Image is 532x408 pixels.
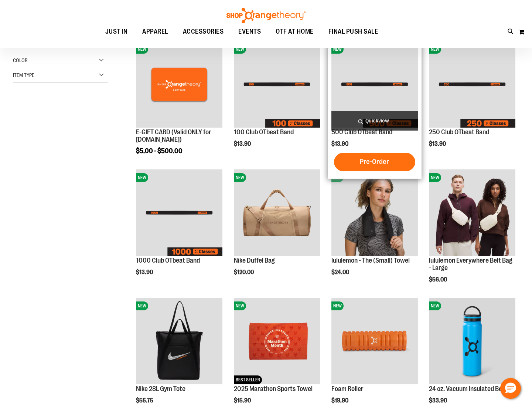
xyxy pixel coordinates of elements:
span: $13.90 [136,269,154,276]
a: lululemon Everywhere Belt Bag - LargeNEW [429,169,515,257]
a: Image of 100 Club OTbeat BandNEW [234,41,320,129]
a: 250 Club OTbeat Band [429,128,489,136]
span: BEST SELLER [234,375,262,384]
a: E-GIFT CARD (Valid ONLY for [DOMAIN_NAME]) [136,128,211,143]
img: Image of 100 Club OTbeat Band [234,41,320,128]
span: $56.00 [429,276,448,283]
a: 500 Club OTbeat Band [331,128,392,136]
a: 2025 Marathon Sports TowelNEWBEST SELLER [234,298,320,385]
span: Color [13,57,28,63]
img: Image of 500 Club OTbeat Band [331,41,418,128]
span: Item Type [13,72,34,78]
span: NEW [234,45,246,54]
a: Quickview [331,111,418,131]
img: Image of 1000 Club OTbeat Band [136,169,222,256]
img: lululemon Everywhere Belt Bag - Large [429,169,515,256]
span: NEW [136,301,148,310]
a: 24 oz. Vacuum Insulated Bottle [429,385,512,392]
span: APPAREL [142,23,168,40]
a: EVENTS [231,23,268,40]
button: Pre-Order [334,153,415,171]
button: Hello, have a question? Let’s chat. [500,378,521,399]
span: FINAL PUSH SALE [328,23,378,40]
a: lululemon - The (Small) TowelNEW [331,169,418,257]
div: product [425,166,519,301]
span: $120.00 [234,269,255,276]
img: Nike Duffel Bag [234,169,320,256]
img: Foam Roller [331,298,418,384]
span: NEW [234,301,246,310]
span: NEW [331,45,344,54]
span: NEW [429,173,441,182]
a: E-GIFT CARD (Valid ONLY for ShopOrangetheory.com)NEW [136,41,222,129]
img: E-GIFT CARD (Valid ONLY for ShopOrangetheory.com) [136,41,222,128]
span: JUST IN [105,23,128,40]
span: NEW [234,173,246,182]
a: Nike Duffel Bag [234,257,275,264]
span: $24.00 [331,269,350,276]
img: 24 oz. Vacuum Insulated Bottle [429,298,515,384]
a: Image of 1000 Club OTbeat BandNEW [136,169,222,257]
a: FINAL PUSH SALE [321,23,386,40]
span: NEW [331,301,344,310]
img: Shop Orangetheory [225,8,307,23]
a: Nike 28L Gym ToteNEW [136,298,222,385]
span: $33.90 [429,397,448,404]
span: NEW [429,45,441,54]
span: EVENTS [238,23,261,40]
div: product [132,166,226,291]
a: Foam Roller [331,385,364,392]
a: Image of 500 Club OTbeat BandNEW [331,41,418,129]
div: product [132,37,226,173]
a: Image of 250 Club OTbeat BandNEW [429,41,515,129]
div: product [230,37,324,162]
a: Nike 28L Gym Tote [136,385,185,392]
a: APPAREL [135,23,175,40]
a: lululemon - The (Small) Towel [331,257,410,264]
img: Image of 250 Club OTbeat Band [429,41,515,128]
span: NEW [136,173,148,182]
span: NEW [136,45,148,54]
a: 24 oz. Vacuum Insulated BottleNEW [429,298,515,385]
a: Nike Duffel BagNEW [234,169,320,257]
div: product [328,37,422,179]
img: Nike 28L Gym Tote [136,298,222,384]
span: $15.90 [234,397,252,404]
span: Pre-Order [360,158,389,166]
a: JUST IN [98,23,135,40]
img: 2025 Marathon Sports Towel [234,298,320,384]
span: NEW [429,301,441,310]
a: 100 Club OTbeat Band [234,128,294,136]
img: lululemon - The (Small) Towel [331,169,418,256]
span: $13.90 [429,141,447,147]
a: ACCESSORIES [175,23,231,40]
span: OTF AT HOME [276,23,314,40]
a: OTF AT HOME [268,23,321,40]
a: Foam RollerNEW [331,298,418,385]
div: product [328,166,422,294]
div: product [425,37,519,162]
a: lululemon Everywhere Belt Bag - Large [429,257,512,272]
a: 2025 Marathon Sports Towel [234,385,313,392]
span: $5.00 - $500.00 [136,147,183,155]
span: $13.90 [331,141,349,147]
a: 1000 Club OTbeat Band [136,257,200,264]
span: $13.90 [234,141,252,147]
div: product [230,166,324,294]
span: $19.90 [331,397,349,404]
span: ACCESSORIES [183,23,224,40]
span: $55.75 [136,397,154,404]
